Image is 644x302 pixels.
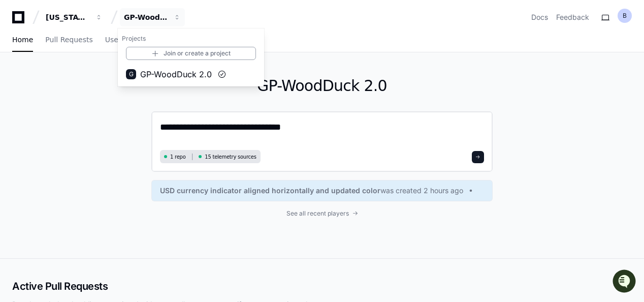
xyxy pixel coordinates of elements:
[10,41,185,57] div: Welcome
[10,76,28,94] img: 1756235613930-3d25f9e4-fa56-45dd-b3ad-e072dfbd1548
[160,186,484,196] a: USD currency indicator aligned horizontally and updated colorwas created 2 hours ago
[531,12,548,22] a: Docs
[170,153,186,161] span: 1 repo
[611,268,639,296] iframe: Open customer support
[286,209,349,218] span: See all recent players
[10,10,30,31] img: PlayerZero
[623,12,627,20] h1: B
[124,12,168,22] div: GP-WoodDuck 2.0
[12,37,33,43] span: Home
[101,107,123,114] span: Pylon
[140,68,212,80] span: GP-WoodDuck 2.0
[45,28,92,52] a: Pull Requests
[105,28,125,52] a: Users
[380,186,463,196] span: was created 2 hours ago
[12,279,632,293] h2: Active Pull Requests
[618,9,632,23] button: B
[72,106,123,114] a: Powered byPylon
[35,86,128,94] div: We're available if you need us!
[126,47,256,60] a: Join or create a project
[126,69,136,79] div: G
[205,153,256,161] span: 15 telemetry sources
[151,209,493,218] a: See all recent players
[46,12,89,22] div: [US_STATE] Pacific
[105,37,125,43] span: Users
[118,28,264,86] div: [US_STATE] Pacific
[42,8,107,26] button: [US_STATE] Pacific
[35,76,167,86] div: Start new chat
[173,79,185,91] button: Start new chat
[151,77,493,95] h1: GP-WoodDuck 2.0
[118,31,264,47] h1: Projects
[45,37,92,43] span: Pull Requests
[12,28,33,52] a: Home
[120,8,185,26] button: GP-WoodDuck 2.0
[556,12,589,22] button: Feedback
[160,186,380,196] span: USD currency indicator aligned horizontally and updated color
